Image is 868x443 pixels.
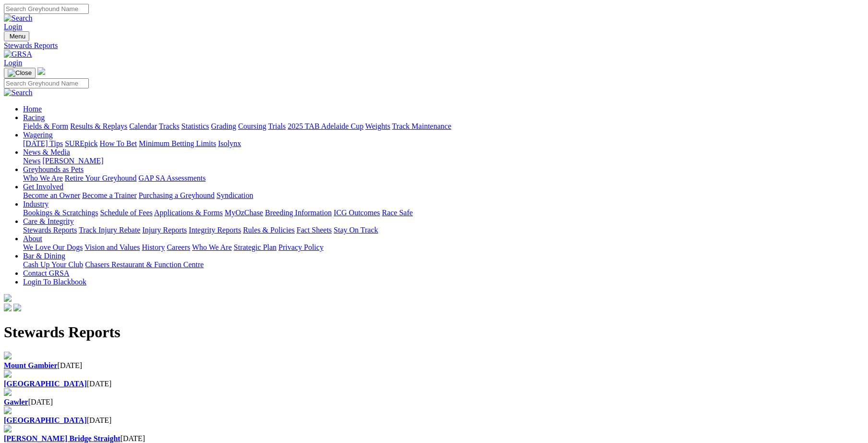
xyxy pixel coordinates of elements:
a: Vision and Values [84,243,140,251]
a: MyOzChase [225,209,263,217]
span: Menu [10,33,25,40]
img: file-red.svg [4,425,12,432]
img: facebook.svg [4,304,12,311]
img: Close [8,69,32,77]
a: Login [4,59,22,67]
a: GAP SA Assessments [139,174,206,182]
a: Calendar [129,122,157,130]
input: Search [4,4,89,14]
div: [DATE] [4,380,864,388]
a: How To Bet [100,139,137,148]
a: Industry [23,200,48,208]
div: Industry [23,209,864,217]
img: GRSA [4,50,32,59]
a: Fields & Form [23,122,68,130]
div: Racing [23,122,864,131]
a: Applications & Forms [154,209,223,217]
a: Become a Trainer [82,191,137,199]
a: Careers [167,243,190,251]
div: Get Involved [23,191,864,200]
div: Bar & Dining [23,260,864,269]
a: Injury Reports [142,226,187,234]
a: News [23,157,40,165]
img: twitter.svg [13,304,21,311]
a: Statistics [181,122,209,130]
b: Gawler [4,398,28,406]
button: Toggle navigation [4,31,29,41]
div: [DATE] [4,398,864,406]
button: Toggle navigation [4,68,36,78]
a: Who We Are [23,174,63,182]
a: Results & Replays [70,122,127,130]
a: [GEOGRAPHIC_DATA] [4,416,87,424]
a: Integrity Reports [189,226,241,234]
a: Track Maintenance [392,122,451,130]
a: Tracks [159,122,180,130]
img: logo-grsa-white.png [4,294,12,302]
a: Minimum Betting Limits [139,139,216,148]
a: Syndication [217,191,253,199]
div: [DATE] [4,361,864,370]
a: Who We Are [192,243,232,251]
a: [GEOGRAPHIC_DATA] [4,380,87,388]
a: Privacy Policy [278,243,324,251]
h1: Stewards Reports [4,323,864,341]
a: History [142,243,165,251]
a: Trials [268,122,286,130]
a: Wagering [23,131,53,139]
div: About [23,243,864,252]
a: Isolynx [218,139,241,148]
a: Become an Owner [23,191,80,199]
img: Search [4,88,33,97]
a: Rules & Policies [243,226,295,234]
a: Weights [365,122,390,130]
a: Stewards Reports [4,41,864,50]
a: News & Media [23,148,70,156]
a: [DATE] Tips [23,139,63,148]
input: Search [4,78,89,88]
div: [DATE] [4,434,864,443]
a: Purchasing a Greyhound [139,191,215,199]
div: [DATE] [4,416,864,425]
div: Care & Integrity [23,226,864,234]
img: file-red.svg [4,370,12,378]
a: Bar & Dining [23,252,65,260]
a: Stay On Track [334,226,378,234]
a: Retire Your Greyhound [65,174,137,182]
img: file-red.svg [4,388,12,396]
a: Login To Blackbook [23,278,86,286]
a: Home [23,105,42,113]
a: Care & Integrity [23,217,74,225]
a: Breeding Information [265,209,332,217]
a: [PERSON_NAME] [42,157,103,165]
a: 2025 TAB Adelaide Cup [288,122,363,130]
img: Search [4,14,33,23]
img: logo-grsa-white.png [37,67,45,75]
a: Mount Gambier [4,361,58,369]
a: Grading [211,122,236,130]
a: Strategic Plan [234,243,277,251]
div: Greyhounds as Pets [23,174,864,183]
a: Bookings & Scratchings [23,209,98,217]
a: Greyhounds as Pets [23,165,84,173]
a: Cash Up Your Club [23,260,83,269]
a: Track Injury Rebate [79,226,140,234]
div: News & Media [23,157,864,165]
div: Wagering [23,139,864,148]
a: Coursing [238,122,266,130]
img: file-red.svg [4,406,12,414]
a: Contact GRSA [23,269,69,277]
a: ICG Outcomes [334,209,380,217]
a: Login [4,23,22,31]
a: Chasers Restaurant & Function Centre [85,260,204,269]
img: file-red.svg [4,352,12,359]
a: [PERSON_NAME] Bridge Straight [4,434,121,443]
a: We Love Our Dogs [23,243,83,251]
a: Racing [23,113,45,122]
a: About [23,234,42,243]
